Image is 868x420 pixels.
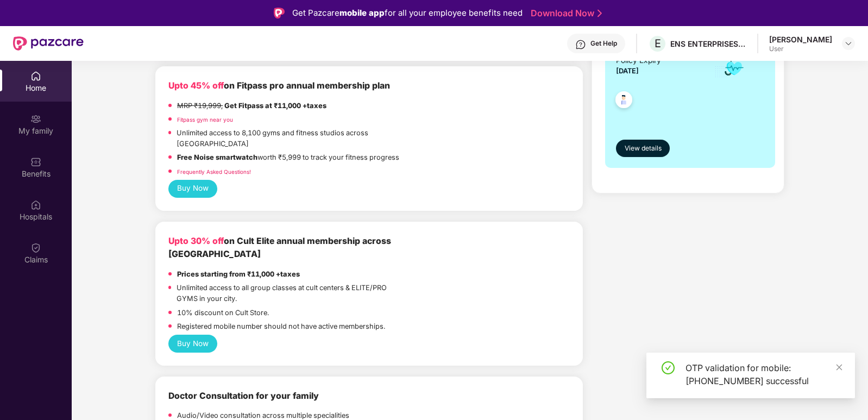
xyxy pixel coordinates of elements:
[503,79,568,99] img: fppp.png
[402,101,479,177] img: fpp.png
[30,114,41,124] img: svg+xml;base64,PHN2ZyB3aWR0aD0iMjAiIGhlaWdodD0iMjAiIHZpZXdCb3g9IjAgMCAyMCAyMCIgZmlsbD0ibm9uZSIgeG...
[590,39,617,48] div: Get Help
[168,335,217,353] button: Buy Now
[655,37,661,50] span: E
[177,168,251,175] a: Frequently Asked Questions!
[835,363,843,371] span: close
[168,236,224,246] b: Upto 30% off
[30,199,41,210] img: svg+xml;base64,PHN2ZyBpZD0iSG9zcGl0YWxzIiB4bWxucz0iaHR0cDovL3d3dy53My5vcmcvMjAwMC9zdmciIHdpZHRoPS...
[168,391,319,401] b: Doctor Consultation for your family
[30,242,41,253] img: svg+xml;base64,PHN2ZyBpZD0iQ2xhaW0iIHhtbG5zPSJodHRwOi8vd3d3LnczLm9yZy8yMDAwL3N2ZyIgd2lkdGg9IjIwIi...
[177,270,300,278] strong: Prices starting from ₹11,000 +taxes
[177,153,257,161] strong: Free Noise smartwatch
[177,308,269,318] p: 10% discount on Cult Store.
[292,7,523,20] div: Get Pazcare for all your employee benefits need
[611,88,637,115] img: svg+xml;base64,PHN2ZyB4bWxucz0iaHR0cDovL3d3dy53My5vcmcvMjAwMC9zdmciIHdpZHRoPSI0OC45NDMiIGhlaWdodD...
[769,34,832,45] div: [PERSON_NAME]
[503,235,568,300] img: cult.png
[844,39,853,48] img: svg+xml;base64,PHN2ZyBpZD0iRHJvcGRvd24tMzJ4MzIiIHhtbG5zPSJodHRwOi8vd3d3LnczLm9yZy8yMDAwL3N2ZyIgd2...
[30,156,41,167] img: svg+xml;base64,PHN2ZyBpZD0iQmVuZWZpdHMiIHhtbG5zPSJodHRwOi8vd3d3LnczLm9yZy8yMDAwL3N2ZyIgd2lkdGg9Ij...
[402,256,479,341] img: pc2.png
[177,128,402,149] p: Unlimited access to 8,100 gyms and fitness studios across [GEOGRAPHIC_DATA]
[685,361,842,387] div: OTP validation for mobile: [PHONE_NUMBER] successful
[177,116,233,123] a: Fitpass gym near you
[670,39,746,49] div: ENS ENTERPRISES PRIVATE LIMITED
[616,67,639,75] span: [DATE]
[224,102,326,110] strong: Get Fitpass at ₹11,000 +taxes
[168,180,217,198] button: Buy Now
[662,361,675,374] span: check-circle
[339,8,385,18] strong: mobile app
[168,80,224,91] b: Upto 45% off
[30,71,41,82] img: svg+xml;base64,PHN2ZyBpZD0iSG9tZSIgeG1sbnM9Imh0dHA6Ly93d3cudzMub3JnLzIwMDAvc3ZnIiB3aWR0aD0iMjAiIG...
[177,102,223,110] del: MRP ₹19,999,
[274,8,285,18] img: Logo
[616,140,670,157] button: View details
[177,321,385,332] p: Registered mobile number should not have active memberships.
[13,36,84,51] img: New Pazcare Logo
[177,152,399,163] p: worth ₹5,999 to track your fitness progress
[168,236,391,260] b: on Cult Elite annual membership across [GEOGRAPHIC_DATA]
[575,39,586,50] img: svg+xml;base64,PHN2ZyBpZD0iSGVscC0zMngzMiIgeG1sbnM9Imh0dHA6Ly93d3cudzMub3JnLzIwMDAvc3ZnIiB3aWR0aD...
[597,8,602,19] img: Stroke
[616,55,661,67] div: Policy Expiry
[625,143,662,154] span: View details
[531,8,599,19] a: Download Now
[177,283,402,304] p: Unlimited access to all group classes at cult centers & ELITE/PRO GYMS in your city.
[168,80,390,91] b: on Fitpass pro annual membership plan
[769,45,832,53] div: User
